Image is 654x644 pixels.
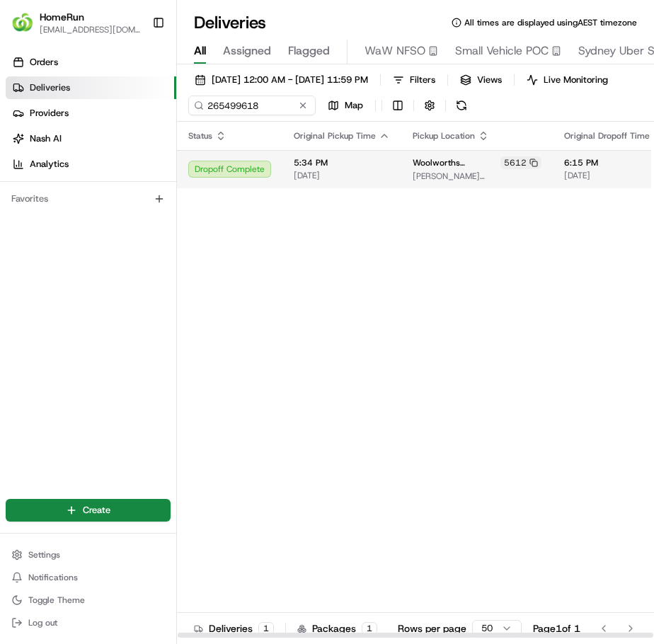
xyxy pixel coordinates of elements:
[398,621,466,636] p: Rows per page
[194,621,274,636] div: Deliveries
[6,51,176,74] a: Orders
[188,96,316,115] input: Type to search
[188,70,374,90] button: [DATE] 12:00 AM - [DATE] 11:59 PM
[477,74,502,86] span: Views
[520,70,614,90] button: Live Monitoring
[500,156,541,169] div: 5612
[6,499,171,522] button: Create
[40,10,84,24] button: HomeRun
[455,42,549,59] span: Small Vehicle POC
[288,42,330,59] span: Flagged
[30,132,62,145] span: Nash AI
[28,549,60,560] span: Settings
[294,170,390,181] span: [DATE]
[28,617,57,628] span: Log out
[6,76,176,99] a: Deliveries
[30,107,69,120] span: Providers
[321,96,369,115] button: Map
[28,572,78,583] span: Notifications
[345,99,363,112] span: Map
[452,96,471,115] button: Refresh
[258,622,274,635] div: 1
[413,130,475,142] span: Pickup Location
[194,11,266,34] h1: Deliveries
[365,42,425,59] span: WaW NFSO
[410,74,435,86] span: Filters
[6,568,171,587] button: Notifications
[533,621,580,636] div: Page 1 of 1
[454,70,508,90] button: Views
[11,11,34,34] img: HomeRun
[386,70,442,90] button: Filters
[83,504,110,517] span: Create
[362,622,377,635] div: 1
[294,130,376,142] span: Original Pickup Time
[40,24,141,35] button: [EMAIL_ADDRESS][DOMAIN_NAME]
[6,590,171,610] button: Toggle Theme
[564,130,650,142] span: Original Dropoff Time
[6,102,176,125] a: Providers
[544,74,608,86] span: Live Monitoring
[297,621,377,636] div: Packages
[30,158,69,171] span: Analytics
[6,188,171,210] div: Favorites
[28,594,85,606] span: Toggle Theme
[30,56,58,69] span: Orders
[413,157,498,168] span: Woolworths [GEOGRAPHIC_DATA]
[6,6,147,40] button: HomeRunHomeRun[EMAIL_ADDRESS][DOMAIN_NAME]
[294,157,390,168] span: 5:34 PM
[194,42,206,59] span: All
[188,130,212,142] span: Status
[30,81,70,94] span: Deliveries
[464,17,637,28] span: All times are displayed using AEST timezone
[413,171,541,182] span: [PERSON_NAME][STREET_ADDRESS]
[6,613,171,633] button: Log out
[6,127,176,150] a: Nash AI
[212,74,368,86] span: [DATE] 12:00 AM - [DATE] 11:59 PM
[6,545,171,565] button: Settings
[223,42,271,59] span: Assigned
[6,153,176,176] a: Analytics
